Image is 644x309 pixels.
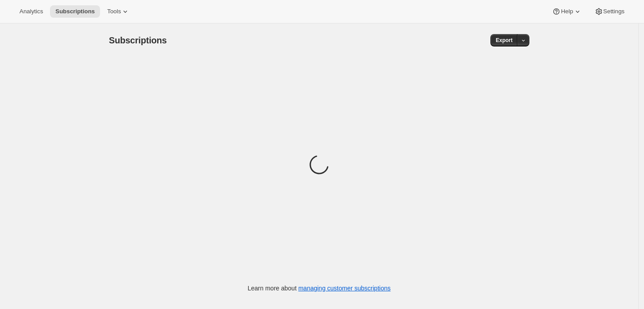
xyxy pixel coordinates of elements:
[107,8,121,15] span: Tools
[298,285,391,292] a: managing customer subscriptions
[55,8,95,15] span: Subscriptions
[589,5,630,18] button: Settings
[547,5,587,18] button: Help
[50,5,100,18] button: Subscriptions
[248,284,391,293] p: Learn more about
[109,35,167,45] span: Subscriptions
[102,5,135,18] button: Tools
[603,8,625,15] span: Settings
[490,34,518,46] button: Export
[561,8,573,15] span: Help
[14,5,48,18] button: Analytics
[19,8,43,15] span: Analytics
[496,37,513,44] span: Export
